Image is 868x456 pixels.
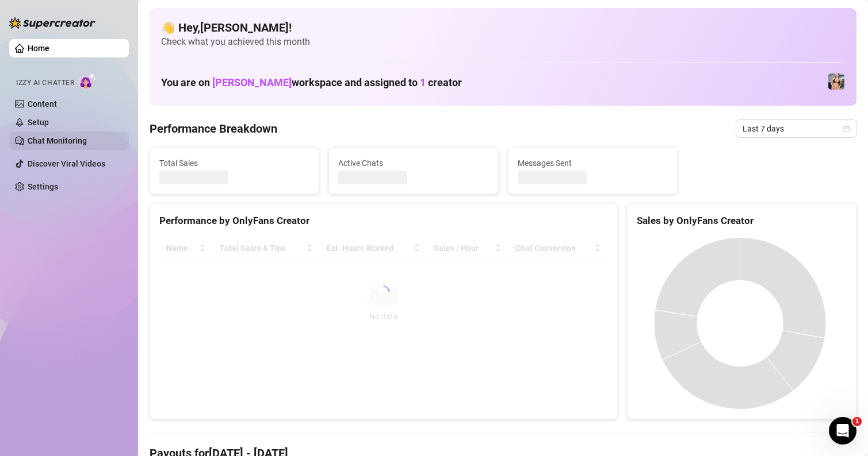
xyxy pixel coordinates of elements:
span: Izzy AI Chatter [16,78,74,88]
span: [PERSON_NAME] [212,76,292,88]
span: 1 [852,417,862,426]
img: AI Chatter [79,73,97,90]
span: Total Sales [159,157,309,169]
span: calendar [843,125,850,132]
img: logo-BBDzfeDw.svg [9,17,95,29]
span: Messages Sent [518,157,668,169]
a: Chat Monitoring [28,136,87,145]
a: Setup [28,118,49,127]
iframe: Intercom live chat [829,417,856,445]
span: Active Chats [338,157,488,169]
span: loading [378,286,389,297]
span: 1 [420,76,426,88]
span: Check what you achieved this month [161,36,845,48]
a: Home [28,44,49,53]
a: Content [28,99,57,109]
div: Performance by OnlyFans Creator [159,213,608,229]
a: Discover Viral Videos [28,159,105,168]
h4: Performance Breakdown [150,121,277,137]
div: Sales by OnlyFans Creator [637,213,847,229]
img: Veronica [828,74,844,90]
a: Settings [28,182,58,191]
span: Last 7 days [743,120,850,137]
h4: 👋 Hey, [PERSON_NAME] ! [161,20,845,36]
h1: You are on workspace and assigned to creator [161,76,462,89]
